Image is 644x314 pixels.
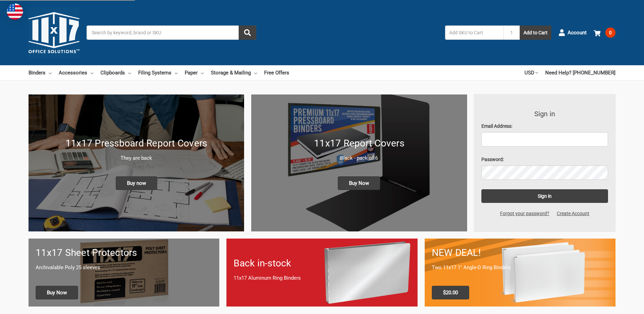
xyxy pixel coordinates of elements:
[432,264,608,272] p: Two 11x17 1" Angle-D Ring Binders
[29,94,244,231] a: New 11x17 Pressboard Binders 11x17 Pressboard Report Covers They are back Buy now
[251,94,467,231] img: 11x17 Report Covers
[481,123,608,130] label: Email Address:
[234,256,410,271] h1: Back in-stock
[605,28,615,38] span: 0
[481,189,608,203] input: Sign in
[264,65,289,80] a: Free Offers
[520,25,551,40] button: Add to Cart
[87,25,256,40] input: Search by keyword, brand or SKU
[568,29,587,37] span: Account
[234,274,410,282] p: 11x17 Aluminum Ring Binders
[100,65,131,80] a: Clipboards
[36,136,237,151] h1: 11x17 Pressboard Report Covers
[36,246,212,260] h1: 11x17 Sheet Protectors
[36,264,212,272] p: Archivalable Poly 25 sleeves
[481,156,608,163] label: Password:
[481,109,608,119] h3: Sign in
[211,65,257,80] a: Storage & Mailing
[338,176,380,190] span: Buy Now
[432,246,608,260] h1: NEW DEAL!
[29,239,219,306] a: 11x17 sheet protectors 11x17 Sheet Protectors Archivalable Poly 25 sleeves Buy Now
[558,24,587,41] a: Account
[138,65,178,80] a: Filing Systems
[258,136,460,151] h1: 11x17 Report Covers
[525,65,538,80] a: USD
[7,3,23,20] img: duty and tax information for United States
[29,65,52,80] a: Binders
[59,65,93,80] a: Accessories
[545,65,615,80] a: Need Help? [PHONE_NUMBER]
[425,239,615,306] a: 11x17 Binder 2-pack only $20.00 NEW DEAL! Two 11x17 1" Angle-D Ring Binders $20.00
[445,25,503,40] input: Add SKU to Cart
[226,239,417,306] a: Back in-stock 11x17 Aluminum Ring Binders
[116,176,157,190] span: Buy now
[258,154,460,162] p: Black - pack of 6
[36,286,78,299] span: Buy Now
[29,7,79,58] img: 11x17.com
[36,154,237,162] p: They are back
[594,24,615,41] a: 0
[251,94,467,231] a: 11x17 Report Covers 11x17 Report Covers Black - pack of 6 Buy Now
[553,210,593,217] a: Create Account
[496,210,553,217] a: Forgot your password?
[29,94,244,231] img: New 11x17 Pressboard Binders
[432,286,469,299] span: $20.00
[185,65,204,80] a: Paper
